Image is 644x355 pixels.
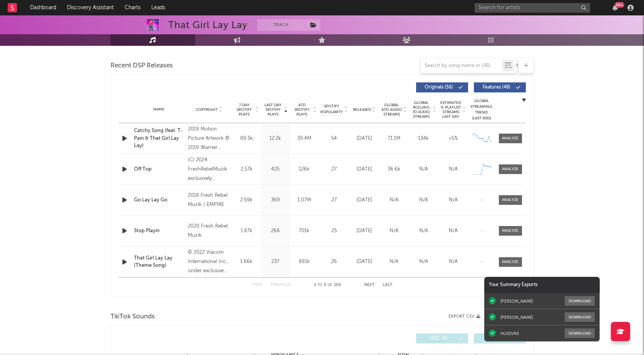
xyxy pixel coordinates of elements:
button: First [252,283,263,287]
span: TikTok Sounds [110,312,155,322]
button: Export CSV [448,314,480,319]
div: N/A [411,258,437,266]
button: Previous [271,283,291,287]
div: N/A [381,227,407,235]
button: Download [565,296,595,306]
div: 1 5 104 [306,281,349,290]
button: 99+ [612,5,618,11]
span: Estimated % Playlist Streams Last Day [440,100,462,119]
span: Copyright [196,107,218,112]
div: 39.4M [292,135,317,142]
div: HUSSVRX [500,331,519,336]
div: Global Streaming Trend (Last 60D) [470,98,493,121]
div: Your Summary Exports [484,277,600,293]
a: Off Top [134,166,184,173]
div: 1.87k [234,227,259,235]
div: 2018 Fresh Rebel Muzik / EMPIRE [188,191,230,209]
div: 425 [263,166,288,173]
span: Originals ( 56 ) [421,85,457,90]
div: 27 [321,166,348,173]
input: Search by song name or URL [421,63,502,69]
div: [DATE] [351,258,377,266]
div: 89.5k [234,135,259,142]
button: Download [565,328,595,338]
div: N/A [411,196,437,204]
button: Next [364,283,375,287]
div: 2020 Fresh Rebel Muzik [188,222,230,240]
span: Last Day Spotify Plays [263,103,283,117]
button: Official(1) [474,333,526,343]
div: 36.6k [381,166,407,173]
a: Catchy Song (feat. T-Pain & That Girl Lay Lay) [134,127,184,150]
div: 237 [263,258,288,266]
div: 71.1M [381,135,407,142]
button: Last [383,283,393,287]
a: Go Lay Lay Go [134,196,184,204]
span: of [328,283,332,287]
div: N/A [440,196,466,204]
span: Spotify Popularity [320,104,343,115]
span: Global ATD Audio Streams [381,103,402,117]
div: 2.59k [234,196,259,204]
div: N/A [440,227,466,235]
button: Track [257,19,305,31]
input: Search for artists [475,3,590,13]
div: [DATE] [351,135,377,142]
div: 99 + [615,2,624,8]
span: to [318,283,322,287]
div: N/A [440,166,466,173]
div: 25 [321,227,348,235]
span: Features ( 48 ) [479,85,514,90]
div: 369 [263,196,288,204]
div: N/A [381,258,407,266]
a: That Girl Lay Lay (Theme Song) [134,255,184,270]
div: That Girl Lay Lay [168,19,248,31]
div: 27 [321,196,348,204]
div: 2.57k [234,166,259,173]
div: © 2022 Viacom International Inc., under exclusive license to Republic Records, a division of UMG ... [188,248,230,276]
div: 266 [263,227,288,235]
a: Stop Playin [134,227,184,235]
div: 2019 Motion Picture Artwork © 2019 Warner Bros. Entertainment Inc. Motion Picture Photography © 2... [188,125,230,152]
span: Official ( 1 ) [479,336,514,341]
button: Download [565,312,595,322]
div: 54 [321,135,348,142]
div: 701k [292,227,317,235]
div: 1.07M [292,196,317,204]
div: 134k [411,135,437,142]
div: [PERSON_NAME] [500,315,533,320]
button: UGC(0) [416,333,468,343]
button: + Add TikTok Sound [480,315,534,319]
div: (C) 2024 FreshRebelMuzik exclusively licensed to Beatroot LLC [188,156,230,183]
div: 26 [321,258,348,266]
div: [DATE] [351,166,377,173]
button: Originals(56) [416,82,468,92]
div: N/A [411,227,437,235]
span: Global Rolling 7D Audio Streams [411,100,432,119]
div: 126k [292,166,317,173]
span: UGC ( 0 ) [421,336,457,341]
div: [DATE] [351,227,377,235]
span: ATD Spotify Plays [292,103,312,117]
div: <5% [440,135,466,142]
div: 881k [292,258,317,266]
span: 7 Day Spotify Plays [234,103,254,117]
div: [DATE] [351,196,377,204]
div: [PERSON_NAME] [500,298,533,304]
span: Released [353,107,371,112]
div: Name [134,107,184,112]
div: 12.2k [263,135,288,142]
div: N/A [411,166,437,173]
div: N/A [381,196,407,204]
div: 1.66k [234,258,259,266]
div: N/A [440,258,466,266]
button: Features(48) [474,82,526,92]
